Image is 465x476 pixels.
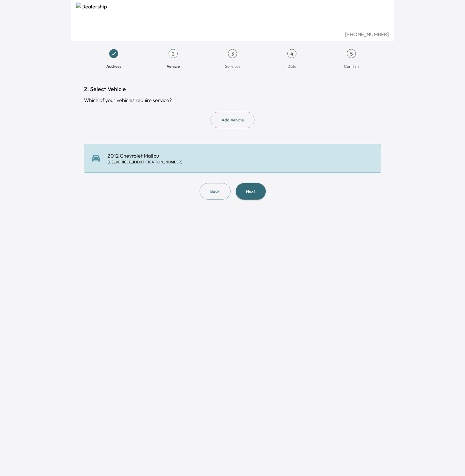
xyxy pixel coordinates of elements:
button: Back [200,183,231,200]
span: Address [106,63,121,69]
span: Services [225,63,240,69]
div: 3 [228,49,237,58]
div: 2012 Chevrolet Malibu [108,152,182,165]
span: Vehicle [167,63,180,69]
div: 5 [347,49,356,58]
div: 4 [287,49,296,58]
img: Dealership [76,3,389,30]
button: Add Vehicle [211,112,254,128]
div: [US_VEHICLE_IDENTIFICATION_NUMBER] [108,160,182,165]
h1: 2. Select Vehicle [84,85,381,94]
span: Date [287,63,296,69]
div: [PHONE_NUMBER] [76,30,389,38]
span: Confirm [344,63,359,69]
button: Next [236,183,266,200]
div: Which of your vehicles require service? [84,96,381,104]
div: 2 [169,49,178,58]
